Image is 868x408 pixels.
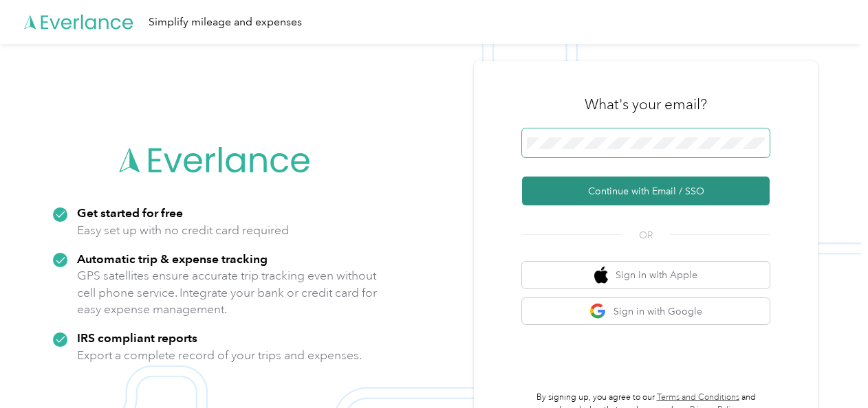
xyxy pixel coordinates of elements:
a: Terms and Conditions [657,392,739,403]
strong: Get started for free [77,205,183,220]
p: Export a complete record of your trips and expenses. [77,347,362,364]
strong: IRS compliant reports [77,330,197,345]
button: google logoSign in with Google [522,298,770,325]
p: GPS satellites ensure accurate trip tracking even without cell phone service. Integrate your bank... [77,267,378,318]
p: Easy set up with no credit card required [77,222,289,239]
h3: What's your email? [585,95,707,114]
div: Simplify mileage and expenses [149,14,302,31]
img: google logo [589,303,607,320]
strong: Automatic trip & expense tracking [77,251,268,266]
img: apple logo [594,267,608,284]
span: OR [622,228,670,242]
button: apple logoSign in with Apple [522,262,770,288]
button: Continue with Email / SSO [522,177,770,205]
